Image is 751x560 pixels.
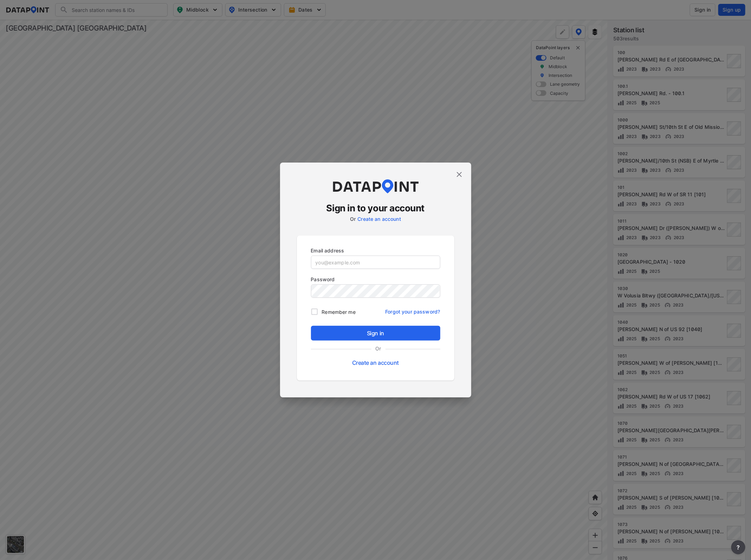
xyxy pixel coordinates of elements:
label: Or [371,345,386,352]
a: Forgot your password? [385,304,440,315]
button: more [731,540,745,554]
input: you@example.com [311,256,440,269]
span: ? [736,543,741,552]
img: close.efbf2170.svg [455,170,464,179]
span: Remember me [322,308,356,316]
label: Or [350,216,356,222]
button: Sign in [311,326,440,341]
a: Create an account [352,359,399,366]
a: Create an account [357,216,401,222]
p: Email address [311,247,440,254]
img: dataPointLogo.9353c09d.svg [332,179,420,193]
h3: Sign in to your account [297,202,454,215]
span: Sign in [317,329,435,337]
p: Password [311,276,440,283]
